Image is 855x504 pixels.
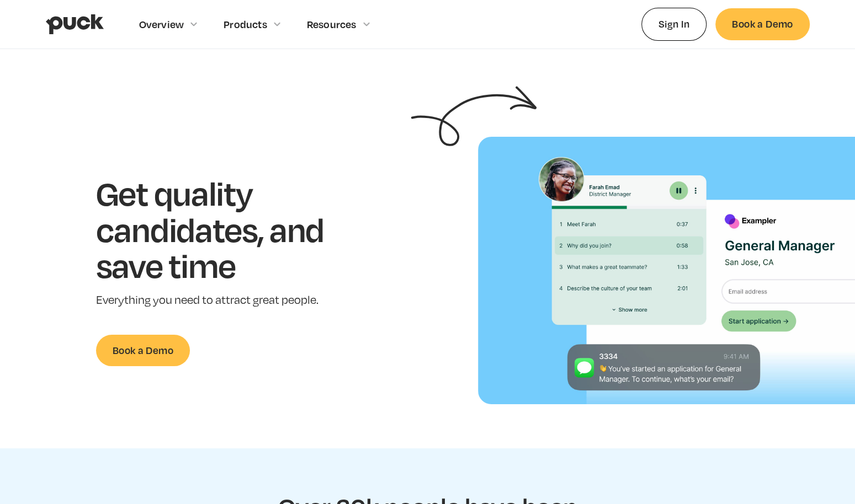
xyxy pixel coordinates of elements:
[641,8,707,40] a: Sign In
[96,335,190,366] a: Book a Demo
[96,292,358,308] p: Everything you need to attract great people.
[715,8,809,40] a: Book a Demo
[139,18,184,30] div: Overview
[224,18,267,30] div: Products
[96,175,358,283] h1: Get quality candidates, and save time
[307,18,357,30] div: Resources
